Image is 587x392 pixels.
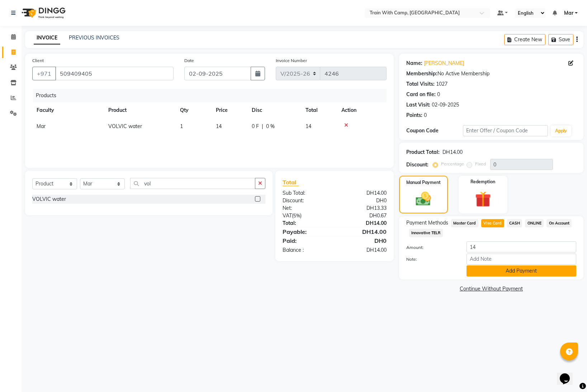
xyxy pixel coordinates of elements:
span: 5% [293,213,300,218]
img: _cash.svg [411,190,436,208]
div: VOLVIC water [32,195,66,203]
th: Qty [176,102,212,118]
img: logo [18,3,67,23]
span: On Account [546,219,572,227]
button: Create New [504,34,545,45]
div: DH14.00 [442,148,463,156]
div: No Active Membership [406,70,576,77]
th: Disc [247,102,301,118]
a: [PERSON_NAME] [424,60,464,67]
span: | [262,123,263,130]
div: Product Total: [406,148,440,156]
span: 14 [306,123,311,129]
div: DH0 [335,197,392,204]
button: Apply [551,126,571,136]
a: INVOICE [34,32,60,44]
span: Master Card [451,219,478,227]
button: +971 [32,67,56,80]
div: Net: [277,204,335,212]
span: Visa Card [481,219,504,227]
div: Coupon Code [406,127,463,134]
div: Name: [406,60,422,67]
label: Amount: [401,244,461,251]
input: Add Note [467,254,576,265]
div: Products [33,89,392,102]
div: Discount: [406,161,429,169]
div: DH0.67 [335,212,392,219]
label: Client [32,57,44,64]
th: Product [104,102,176,118]
img: _gift.svg [470,189,496,209]
span: Mar [37,123,46,129]
span: 14 [216,123,222,129]
button: Save [548,34,573,45]
div: 0 [437,91,440,98]
label: Note: [401,256,461,263]
span: 0 % [266,123,275,130]
div: 0 [424,112,427,119]
div: ( ) [277,212,335,219]
div: Card on file: [406,91,436,98]
div: DH14.00 [335,227,392,236]
span: VAT [283,212,292,219]
input: Enter Offer / Coupon Code [463,125,548,136]
a: PREVIOUS INVOICES [69,34,119,41]
div: 02-09-2025 [432,101,459,109]
span: 1 [180,123,183,129]
input: Search or Scan [130,178,255,189]
span: 0 F [252,123,259,130]
span: Payment Methods [406,219,448,227]
div: Last Visit: [406,101,430,109]
div: DH14.00 [335,189,392,197]
span: ONLINE [525,219,544,227]
label: Date [184,57,194,64]
iframe: chat widget [557,363,580,385]
span: VOLVIC water [108,123,142,129]
div: Total: [277,219,335,227]
label: Percentage [441,161,464,167]
label: Redemption [470,179,495,185]
div: DH13.33 [335,204,392,212]
button: Add Payment [467,265,576,277]
input: Amount [467,241,576,252]
div: Balance : [277,246,335,254]
th: Action [337,102,387,118]
span: Mar [564,9,573,17]
div: Points: [406,112,422,119]
div: Membership: [406,70,437,77]
th: Faculty [32,102,104,118]
div: DH14.00 [335,219,392,227]
a: Continue Without Payment [401,285,582,293]
span: CASH [507,219,522,227]
div: Discount: [277,197,335,204]
div: Total Visits: [406,80,435,88]
div: 1027 [436,80,448,88]
span: Total [283,179,299,186]
label: Fixed [475,161,486,167]
div: Payable: [277,227,335,236]
div: DH14.00 [335,246,392,254]
th: Price [212,102,247,118]
span: Innovative TELR [409,229,443,237]
label: Manual Payment [406,179,441,186]
div: Paid: [277,236,335,245]
input: Search by Name/Mobile/Email/Code [55,67,174,80]
th: Total [301,102,337,118]
label: Invoice Number [276,57,307,64]
div: Sub Total: [277,189,335,197]
div: DH0 [335,236,392,245]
